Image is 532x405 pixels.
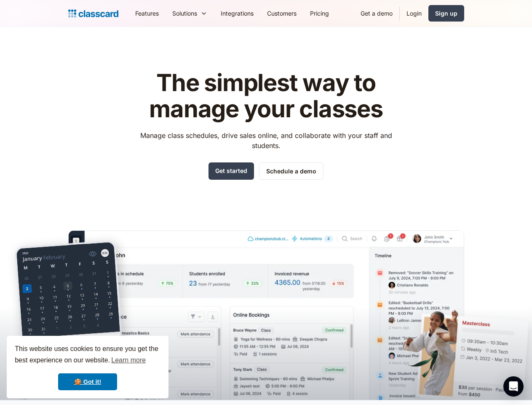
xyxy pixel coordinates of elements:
a: Get started [209,162,254,180]
div: Solutions [172,9,197,18]
a: learn more about cookies [110,354,147,367]
a: Pricing [303,4,336,23]
a: Integrations [214,4,260,23]
div: Open Intercom Messenger [503,376,524,397]
div: Sign up [435,9,457,18]
a: Schedule a demo [259,162,323,180]
div: Solutions [166,4,214,23]
a: Sign up [428,5,464,22]
span: This website uses cookies to ensure you get the best experience on our website. [15,344,160,367]
p: Manage class schedules, drive sales online, and collaborate with your staff and students. [132,130,400,151]
a: home [68,8,118,19]
a: Login [400,4,428,23]
div: cookieconsent [7,336,168,398]
h1: The simplest way to manage your classes [132,70,400,122]
a: Get a demo [354,4,399,23]
a: Features [128,4,166,23]
a: dismiss cookie message [58,373,117,390]
a: Customers [260,4,303,23]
